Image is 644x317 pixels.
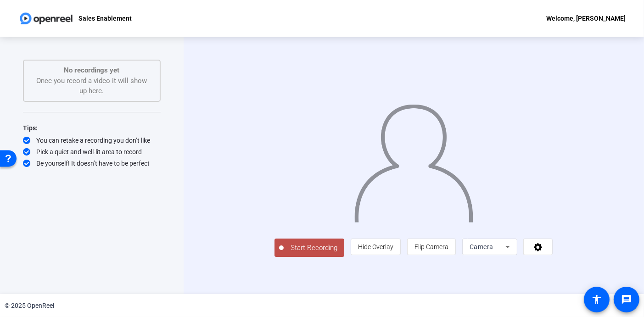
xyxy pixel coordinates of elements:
[23,136,161,145] div: You can retake a recording you don’t like
[621,294,632,305] mat-icon: message
[23,122,161,133] div: Tips:
[78,13,132,24] p: Sales Enablement
[414,243,448,250] span: Flip Camera
[23,147,161,156] div: Pick a quiet and well-lit area to record
[351,239,401,255] button: Hide Overlay
[353,97,474,222] img: overlay
[358,243,393,250] span: Hide Overlay
[470,243,493,250] span: Camera
[591,294,602,305] mat-icon: accessibility
[5,301,54,311] div: © 2025 OpenReel
[23,159,161,168] div: Be yourself! It doesn’t have to be perfect
[274,239,344,257] button: Start Recording
[546,13,626,24] div: Welcome, [PERSON_NAME]
[407,239,456,255] button: Flip Camera
[284,243,344,253] span: Start Recording
[33,65,151,96] div: Once you record a video it will show up here.
[33,65,151,76] p: No recordings yet
[18,9,74,28] img: OpenReel logo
